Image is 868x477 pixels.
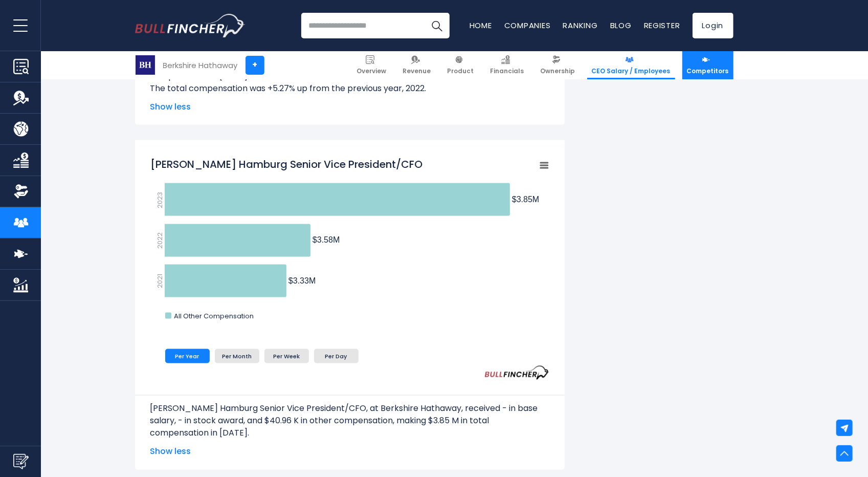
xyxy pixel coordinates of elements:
[693,13,733,38] a: Login
[13,184,29,199] img: Ownership
[470,20,492,31] a: Home
[398,51,436,79] a: Revenue
[536,51,580,79] a: Ownership
[448,67,474,75] span: Product
[288,276,315,285] tspan: $3.33M
[165,349,210,363] li: Per Year
[424,13,450,38] button: Search
[135,14,246,37] img: Bullfincher logo
[592,67,671,75] span: CEO Salary / Employees
[155,232,165,249] text: 2022
[150,101,549,113] span: Show less
[587,51,675,79] a: CEO Salary / Employees
[264,349,309,363] li: Per Week
[150,152,549,331] svg: Marc D. Hamburg Senior Vice President/CFO
[312,235,339,244] tspan: $3.58M
[563,20,598,31] a: Ranking
[174,311,254,321] text: All Other Compensation
[155,192,165,208] text: 2023
[610,20,632,31] a: Blog
[150,82,549,95] p: The total compensation was +5.27% up from the previous year, 2022.
[644,20,680,31] a: Register
[215,349,259,363] li: Per Month
[150,446,549,458] span: Show less
[163,59,238,71] div: Berkshire Hathaway
[687,67,729,75] span: Competitors
[504,20,551,31] a: Companies
[155,274,165,288] text: 2021
[150,157,422,171] tspan: [PERSON_NAME] Hamburg Senior Vice President/CFO
[511,195,539,204] tspan: $3.85M
[352,51,391,79] a: Overview
[246,56,264,75] a: +
[357,67,387,75] span: Overview
[136,55,155,75] img: BRK-B logo
[491,67,524,75] span: Financials
[486,51,529,79] a: Financials
[541,67,575,75] span: Ownership
[314,349,359,363] li: Per Day
[135,14,245,37] a: Go to homepage
[682,51,733,79] a: Competitors
[150,403,549,440] p: [PERSON_NAME] Hamburg Senior Vice President/CFO, at Berkshire Hathaway, received - in base salary...
[403,67,431,75] span: Revenue
[443,51,479,79] a: Product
